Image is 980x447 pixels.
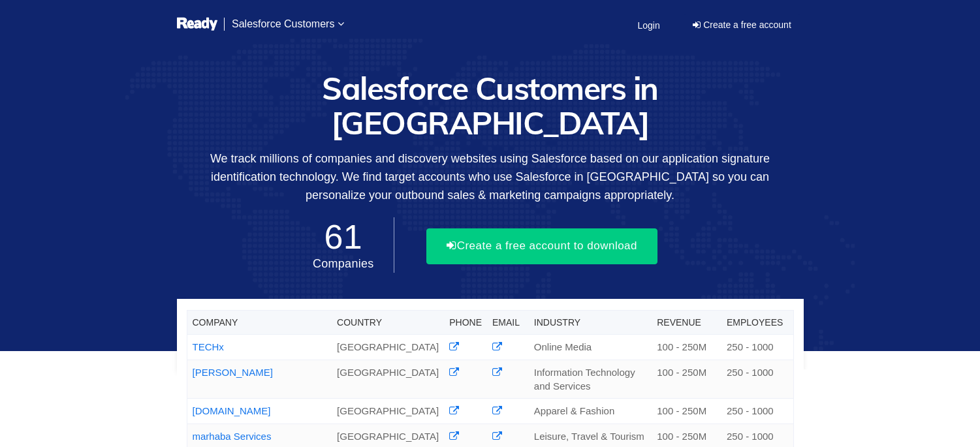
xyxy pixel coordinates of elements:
[652,399,721,424] td: 100 - 250M
[629,8,667,42] a: Login
[652,335,721,360] td: 100 - 250M
[721,311,793,335] th: Employees
[177,149,804,204] p: We track millions of companies and discovery websites using Salesforce based on our application s...
[313,257,374,270] span: Companies
[313,218,374,256] span: 61
[187,311,332,335] th: Company
[193,341,224,352] a: TECHx
[721,399,793,424] td: 250 - 1000
[529,399,652,424] td: Apparel & Fashion
[529,311,652,335] th: Industry
[529,335,652,360] td: Online Media
[529,360,652,399] td: Information Technology and Services
[232,18,334,29] span: Salesforce Customers
[652,360,721,399] td: 100 - 250M
[721,335,793,360] td: 250 - 1000
[332,360,444,399] td: [GEOGRAPHIC_DATA]
[721,360,793,399] td: 250 - 1000
[637,20,659,31] span: Login
[652,311,721,335] th: Revenue
[193,431,272,442] a: marhaba Services
[332,399,444,424] td: [GEOGRAPHIC_DATA]
[193,367,273,378] a: [PERSON_NAME]
[684,14,800,35] a: Create a free account
[444,311,487,335] th: Phone
[426,228,657,264] button: Create a free account to download
[177,71,804,140] h1: Salesforce Customers in [GEOGRAPHIC_DATA]
[224,7,352,42] a: Salesforce Customers
[193,405,271,416] a: [DOMAIN_NAME]
[332,311,444,335] th: Country
[487,311,529,335] th: Email
[332,335,444,360] td: [GEOGRAPHIC_DATA]
[177,16,218,33] img: logo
